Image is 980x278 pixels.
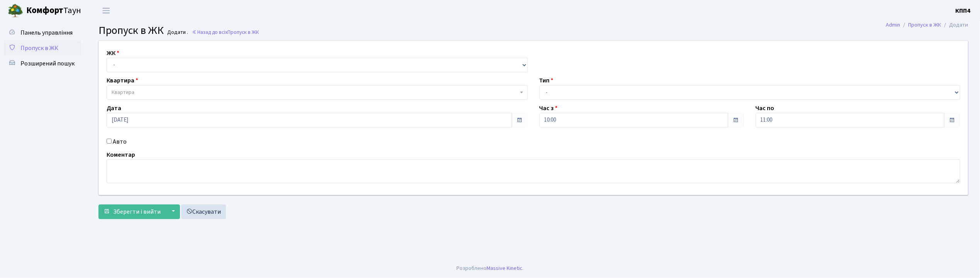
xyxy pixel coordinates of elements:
div: Розроблено . [456,264,524,273]
a: Admin [886,21,900,29]
span: Пропуск в ЖК [227,28,259,36]
nav: breadcrumb [875,17,980,33]
label: Дата [107,104,121,113]
b: КПП4 [956,7,971,15]
a: Панель управління [4,25,81,40]
a: Massive Kinetic [487,264,522,272]
span: Розширений пошук [20,59,75,68]
span: Таун [26,4,81,17]
li: Додати [941,21,968,29]
img: logo.png [8,3,23,18]
a: Пропуск в ЖК [909,21,941,29]
span: Пропуск в ЖК [20,44,58,52]
span: Панель управління [20,28,73,37]
span: Квартира [112,89,134,96]
label: Тип [539,76,554,85]
span: Пропуск в ЖК [98,23,164,38]
a: Скасувати [181,204,226,219]
a: Назад до всіхПропуск в ЖК [192,28,259,36]
label: Час по [756,104,775,113]
button: Переключити навігацію [97,4,116,17]
b: Комфорт [26,4,63,17]
a: Розширений пошук [4,56,81,71]
label: Квартира [107,76,138,85]
a: Пропуск в ЖК [4,40,81,56]
label: ЖК [107,49,119,58]
small: Додати . [166,29,188,36]
label: Коментар [107,150,135,159]
label: Авто [113,137,127,146]
button: Зберегти і вийти [98,204,166,219]
a: КПП4 [956,6,971,15]
span: Зберегти і вийти [113,208,161,216]
label: Час з [539,104,558,113]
